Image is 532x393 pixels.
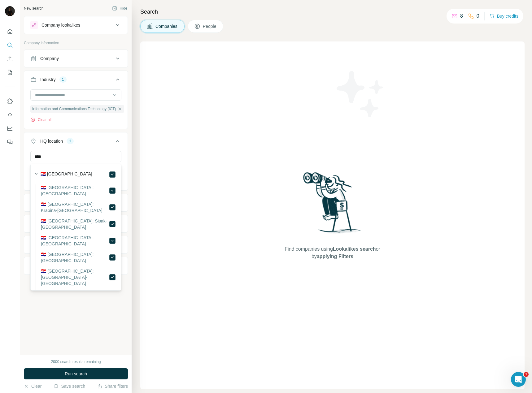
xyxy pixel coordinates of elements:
label: 🇭🇷 [GEOGRAPHIC_DATA]: [GEOGRAPHIC_DATA] [41,184,109,197]
div: Company [40,55,59,62]
button: Technologies [24,237,128,252]
button: My lists [5,67,15,78]
button: Company [24,51,128,66]
label: 🇭🇷 [GEOGRAPHIC_DATA]: [GEOGRAPHIC_DATA] [41,251,109,264]
h4: Search [140,7,525,16]
button: Quick start [5,26,15,37]
span: Run search [65,371,87,377]
button: Clear [24,383,41,389]
label: 🇭🇷 [GEOGRAPHIC_DATA]: [GEOGRAPHIC_DATA]-[GEOGRAPHIC_DATA] [41,268,109,287]
button: Dashboard [5,123,15,134]
div: 1 [67,138,74,144]
div: 2000 search results remaining [51,359,101,365]
button: Hide [108,4,132,13]
button: Industry1 [24,72,128,89]
button: Save search [54,383,85,389]
span: People [203,23,217,29]
span: Lookalikes search [333,246,376,252]
span: Find companies using or by [283,245,382,260]
span: 1 [524,372,529,377]
button: Use Surfe API [5,109,15,120]
span: applying Filters [317,254,353,259]
div: 1 [59,77,67,82]
div: Industry [40,76,56,83]
img: Surfe Illustration - Stars [333,66,388,122]
button: Use Surfe on LinkedIn [5,96,15,107]
button: Annual revenue ($) [24,195,128,210]
button: Buy credits [490,12,518,20]
button: Search [5,40,15,51]
img: Avatar [5,6,15,16]
span: Information and Communications Technology (ICT) [32,106,116,112]
iframe: Intercom live chat [511,372,526,387]
button: Enrich CSV [5,53,15,64]
label: 🇭🇷 [GEOGRAPHIC_DATA]: Krapina-[GEOGRAPHIC_DATA] [41,201,109,214]
button: Employees (size) [24,216,128,231]
p: 8 [460,12,463,20]
button: Clear all [30,117,51,123]
div: HQ location [40,138,63,144]
div: New search [24,6,43,11]
span: Companies [155,23,178,29]
label: 🇭🇷 [GEOGRAPHIC_DATA]: [GEOGRAPHIC_DATA] [41,235,109,247]
div: Company lookalikes [41,22,80,28]
label: 🇭🇷 [GEOGRAPHIC_DATA]: Sisak-[GEOGRAPHIC_DATA] [41,218,109,230]
button: Company lookalikes [24,18,128,32]
p: 0 [477,12,479,20]
p: Company information [24,40,128,46]
button: Keywords [24,258,128,273]
button: HQ location1 [24,134,128,151]
button: Share filters [97,383,128,389]
label: 🇭🇷 [GEOGRAPHIC_DATA] [41,171,92,178]
button: Feedback [5,136,15,148]
button: Run search [24,368,128,379]
img: Surfe Illustration - Woman searching with binoculars [300,171,365,240]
